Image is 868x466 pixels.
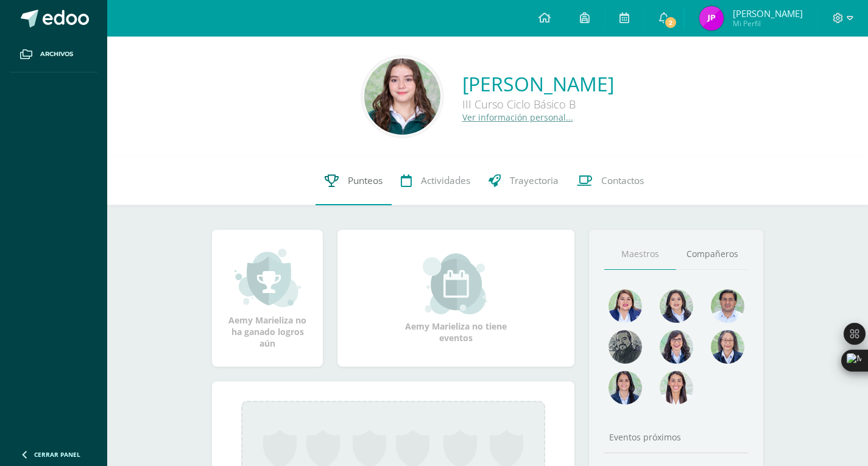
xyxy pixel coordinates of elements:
span: Contactos [601,174,644,187]
span: Cerrar panel [34,450,80,459]
span: [PERSON_NAME] [733,7,803,19]
a: Contactos [568,157,653,205]
img: 38d188cc98c34aa903096de2d1c9671e.png [660,371,693,404]
img: 1e7bfa517bf798cc96a9d855bf172288.png [711,289,744,323]
img: fa32285e9175087e9a639fe48bd6229c.png [699,6,724,30]
img: 45e5189d4be9c73150df86acb3c68ab9.png [660,289,693,323]
a: Trayectoria [479,157,568,205]
span: Punteos [348,174,383,187]
a: Punteos [316,157,392,205]
img: 68491b968eaf45af92dd3338bd9092c6.png [711,330,744,364]
span: Actividades [421,174,470,187]
img: 135afc2e3c36cc19cf7f4a6ffd4441d1.png [609,289,642,323]
a: Compañeros [676,239,748,270]
span: Trayectoria [510,174,559,187]
img: 4179e05c207095638826b52d0d6e7b97.png [609,330,642,364]
img: event_small.png [423,253,489,314]
span: Archivos [40,49,73,59]
a: Archivos [10,37,97,72]
img: achievement_small.png [235,247,301,308]
a: Actividades [392,157,479,205]
span: 2 [664,16,677,29]
div: Eventos próximos [604,431,748,443]
div: III Curso Ciclo Básico B [462,97,614,111]
img: be876c321ab25b9aecb767ccffb7e8ac.png [364,58,440,135]
img: d4e0c534ae446c0d00535d3bb96704e9.png [609,371,642,404]
a: [PERSON_NAME] [462,71,614,97]
div: Aemy Marieliza no tiene eventos [395,253,517,344]
a: Ver información personal... [462,111,573,123]
img: b1da893d1b21f2b9f45fcdf5240f8abd.png [660,330,693,364]
span: Mi Perfil [733,18,803,29]
a: Maestros [604,239,676,270]
div: Aemy Marieliza no ha ganado logros aún [224,247,311,349]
